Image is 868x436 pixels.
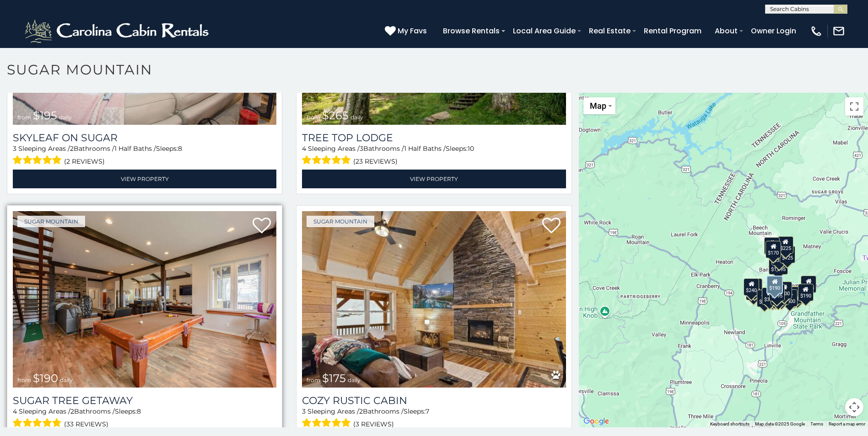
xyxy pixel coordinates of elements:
span: daily [348,377,361,383]
button: Toggle fullscreen view [845,97,863,116]
span: $190 [33,372,58,385]
div: Sleeping Areas / Bathrooms / Sleeps: [302,144,566,167]
div: $155 [801,276,816,293]
div: $240 [764,237,780,255]
div: $190 [766,276,783,294]
button: Change map style [583,97,615,114]
img: mail-regular-white.png [832,25,845,37]
div: $190 [798,284,814,301]
span: 8 [137,407,141,415]
span: 3 [360,144,363,153]
span: from [17,377,31,383]
span: (3 reviews) [353,418,394,430]
a: My Favs [385,25,429,37]
span: daily [59,114,72,121]
a: Sugar Tree Getaway from $190 daily [13,211,276,388]
a: Cozy Rustic Cabin [302,394,566,407]
div: $650 [756,290,772,307]
div: $1,095 [769,257,788,275]
button: Map camera controls [845,398,863,416]
span: 1 Half Baths / [404,144,446,153]
div: $195 [787,287,802,304]
span: 7 [426,407,429,415]
div: $375 [762,287,777,305]
div: $200 [776,282,792,299]
img: Google [581,415,611,427]
span: from [307,377,320,383]
a: Skyleaf on Sugar [13,132,276,144]
span: (23 reviews) [353,155,398,167]
a: Open this area in Google Maps (opens a new window) [581,415,611,427]
img: White-1-2.png [23,17,213,45]
div: $225 [778,236,793,254]
button: Keyboard shortcuts [710,421,749,427]
span: 4 [13,407,17,415]
span: from [307,114,320,121]
div: Sleeping Areas / Bathrooms / Sleeps: [302,407,566,430]
div: Sleeping Areas / Bathrooms / Sleeps: [13,144,276,167]
a: Tree Top Lodge [302,132,566,144]
span: 2 [70,144,74,153]
span: daily [60,377,73,383]
span: Map [590,101,606,111]
span: (2 reviews) [64,155,105,167]
span: 4 [302,144,306,153]
span: $265 [322,109,349,122]
a: View Property [302,170,566,188]
a: Owner Login [746,23,801,39]
span: 8 [178,144,182,153]
span: 2 [70,407,74,415]
a: Sugar Mountain [307,216,374,227]
div: Sleeping Areas / Bathrooms / Sleeps: [13,407,276,430]
span: 3 [13,144,16,153]
span: (33 reviews) [64,418,108,430]
a: Rental Program [639,23,706,39]
img: phone-regular-white.png [810,25,823,37]
a: View Property [13,170,276,188]
a: Add to favorites [253,217,271,236]
span: 10 [468,144,474,153]
a: Cozy Rustic Cabin from $175 daily [302,211,566,388]
span: daily [350,114,363,121]
span: $175 [322,372,346,385]
a: Add to favorites [542,217,561,236]
div: $170 [766,241,781,258]
span: 1 Half Baths / [114,144,156,153]
span: 2 [359,407,363,415]
span: from [17,114,31,121]
span: $195 [33,109,57,122]
div: $125 [780,246,795,263]
a: Terms (opens in new tab) [810,421,823,426]
a: Report a map error [829,421,865,426]
a: Browse Rentals [438,23,504,39]
a: Local Area Guide [508,23,580,39]
a: About [710,23,742,39]
img: Sugar Tree Getaway [13,211,276,388]
a: Sugar Tree Getaway [13,394,276,407]
span: My Favs [398,25,427,37]
a: Sugar Mountain [17,216,85,227]
img: Cozy Rustic Cabin [302,211,566,388]
span: 3 [302,407,306,415]
span: Map data ©2025 Google [755,421,805,426]
div: $240 [744,278,759,296]
a: Real Estate [584,23,635,39]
